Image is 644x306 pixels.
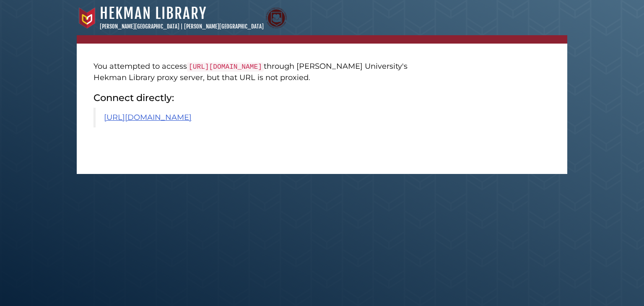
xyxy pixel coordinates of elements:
[187,62,264,72] code: [URL][DOMAIN_NAME]
[100,23,264,31] p: [PERSON_NAME][GEOGRAPHIC_DATA] | [PERSON_NAME][GEOGRAPHIC_DATA]
[77,35,567,44] nav: breadcrumb
[104,113,192,122] a: [URL][DOMAIN_NAME]
[93,92,431,104] h2: Connect directly:
[100,4,207,23] a: Hekman Library
[266,8,287,29] img: Calvin Theological Seminary
[93,61,431,83] p: You attempted to access through [PERSON_NAME] University's Hekman Library proxy server, but that ...
[77,8,98,29] img: Calvin University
